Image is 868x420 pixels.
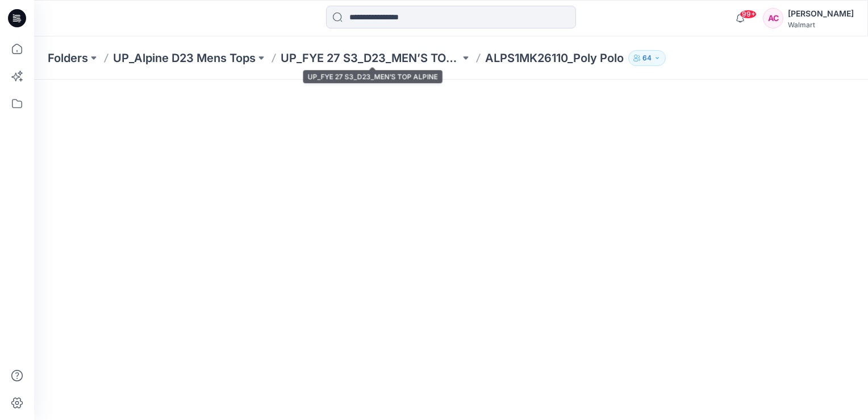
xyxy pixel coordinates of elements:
iframe: edit-style [34,80,868,420]
button: 64 [628,50,666,66]
a: Folders [48,50,88,66]
div: AC [763,8,783,28]
span: 99+ [740,10,757,19]
a: UP_Alpine D23 Mens Tops [113,50,256,66]
a: UP_FYE 27 S3_D23_MEN’S TOP ALPINE [281,50,460,66]
p: ALPS1MK26110_Poly Polo [485,50,624,66]
div: Walmart [788,20,854,29]
p: 64 [642,52,652,64]
div: [PERSON_NAME] [788,7,854,20]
